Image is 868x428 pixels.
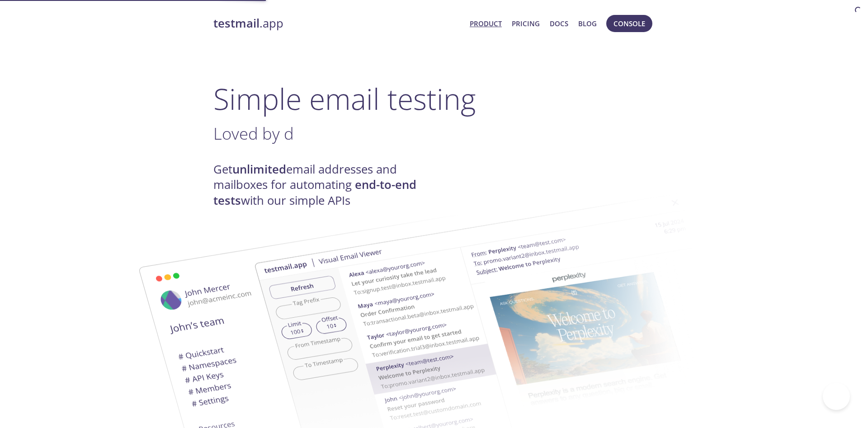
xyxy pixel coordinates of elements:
[823,383,850,410] iframe: Help Scout Beacon - Open
[578,18,597,29] a: Blog
[232,161,286,177] strong: unlimited
[213,81,655,116] h1: Simple email testing
[613,18,645,29] span: Console
[512,18,540,29] a: Pricing
[606,15,652,32] button: Console
[213,16,462,31] a: testmail.app
[470,18,502,29] a: Product
[213,15,259,31] strong: testmail
[213,177,416,208] strong: end-to-end tests
[213,122,294,145] span: Loved by d
[550,18,568,29] a: Docs
[213,162,434,208] h4: Get email addresses and mailboxes for automating with our simple APIs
